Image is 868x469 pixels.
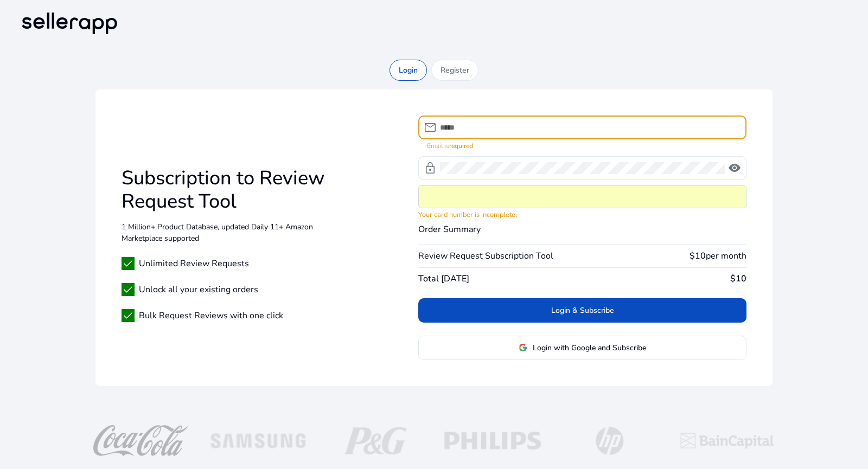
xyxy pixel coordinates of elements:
[139,309,283,322] span: Bulk Request Reviews with one click
[551,305,614,316] span: Login & Subscribe
[533,342,646,354] span: Login with Google and Subscribe
[424,162,437,175] span: lock
[419,186,746,208] iframe: To enrich screen reader interactions, please activate Accessibility in Grammarly extension settings
[706,250,746,262] span: per month
[441,425,545,457] img: philips-logo-white.png
[427,139,738,151] mat-error: Email is
[122,309,135,322] span: check
[89,425,193,457] img: coca-cola-logo.png
[122,166,340,213] h1: Subscription to Review Request Tool
[558,425,662,457] img: hp-logo-white.png
[449,142,473,150] strong: required
[418,272,469,285] span: Total [DATE]
[139,257,249,270] span: Unlimited Review Requests
[122,257,135,270] span: check
[690,250,706,262] b: $10
[418,208,746,220] mat-error: Your card number is incomplete.
[399,65,418,76] p: Login
[519,343,527,352] img: google-logo.svg
[17,9,122,38] img: sellerapp-logo
[206,425,310,457] img: Samsung-logo-white.png
[418,298,746,323] button: Login & Subscribe
[728,162,741,175] span: visibility
[418,336,746,360] button: Login with Google and Subscribe
[139,283,258,296] span: Unlock all your existing orders
[730,273,746,285] b: $10
[675,425,779,457] img: baincapitalTopLogo.png
[122,221,340,244] p: 1 Million+ Product Database, updated Daily 11+ Amazon Marketplace supported
[418,224,746,235] h4: Order Summary
[122,283,135,296] span: check
[424,121,437,134] span: mail
[441,65,469,76] p: Register
[323,425,427,457] img: p-g-logo-white.png
[418,249,553,262] span: Review Request Subscription Tool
